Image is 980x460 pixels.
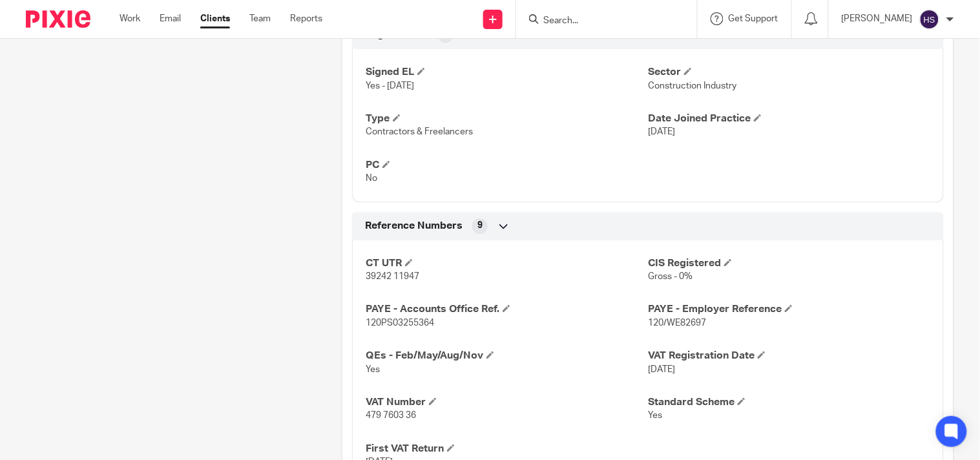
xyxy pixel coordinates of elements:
span: 120/WE82697 [648,319,706,328]
img: svg%3E [919,9,940,30]
span: Get Support [729,14,778,23]
h4: VAT Number [366,395,648,409]
h4: First VAT Return [366,442,648,455]
h4: PAYE - Employer Reference [648,302,930,316]
input: Search [542,16,658,27]
h4: CT UTR [366,256,648,270]
h4: Type [366,112,648,125]
a: Team [249,12,271,25]
span: No [366,174,377,183]
p: [PERSON_NAME] [842,12,913,25]
span: [DATE] [648,365,675,374]
h4: VAT Registration Date [648,349,930,362]
h4: PC [366,158,648,172]
a: Clients [200,12,230,25]
h4: Signed EL [366,65,648,79]
h4: QEs - Feb/May/Aug/Nov [366,349,648,362]
h4: PAYE - Accounts Office Ref. [366,302,648,316]
a: Reports [290,12,322,25]
span: Contractors & Freelancers [366,127,473,136]
span: Gross - 0% [648,272,693,281]
span: 39242 11947 [366,272,419,281]
h4: Standard Scheme [648,395,930,409]
h4: CIS Registered [648,256,930,270]
span: Yes [366,365,380,374]
a: Work [120,12,140,25]
span: 120PS03255364 [366,319,434,328]
img: Pixie [26,10,90,28]
h4: Sector [648,65,930,79]
span: 479 7603 36 [366,411,416,420]
span: [DATE] [648,127,675,136]
span: Yes [648,411,662,420]
span: Construction Industry [648,81,736,90]
span: Reference Numbers [365,219,463,233]
span: Yes - [DATE] [366,81,414,90]
span: 9 [477,219,483,232]
a: Email [160,12,181,25]
h4: Date Joined Practice [648,112,930,125]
